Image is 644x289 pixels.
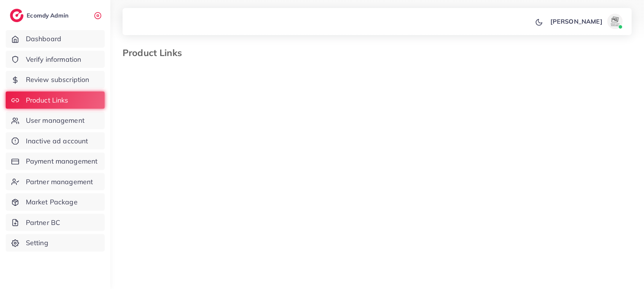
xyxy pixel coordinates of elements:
a: Dashboard [6,30,105,48]
span: Verify information [26,55,81,64]
h3: Product Links [123,47,188,58]
span: Partner management [26,177,93,187]
a: Inactive ad account [6,132,105,150]
a: Product Links [6,92,105,109]
a: Market Package [6,193,105,211]
span: Review subscription [26,75,89,85]
img: logo [10,9,24,22]
h2: Ecomdy Admin [27,12,70,19]
span: Inactive ad account [26,136,88,146]
span: User management [26,116,84,125]
a: Payment management [6,153,105,170]
a: User management [6,112,105,129]
a: Verify information [6,51,105,68]
a: Partner management [6,173,105,191]
span: Market Package [26,197,78,207]
span: Product Links [26,95,69,105]
a: [PERSON_NAME]avatar [546,14,626,29]
span: Setting [26,238,48,248]
a: logoEcomdy Admin [10,9,70,22]
img: avatar [607,14,623,29]
span: Payment management [26,156,98,166]
span: Partner BC [26,218,61,228]
a: Review subscription [6,71,105,88]
a: Setting [6,234,105,252]
p: [PERSON_NAME] [550,17,603,26]
a: Partner BC [6,214,105,231]
span: Dashboard [26,34,61,44]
